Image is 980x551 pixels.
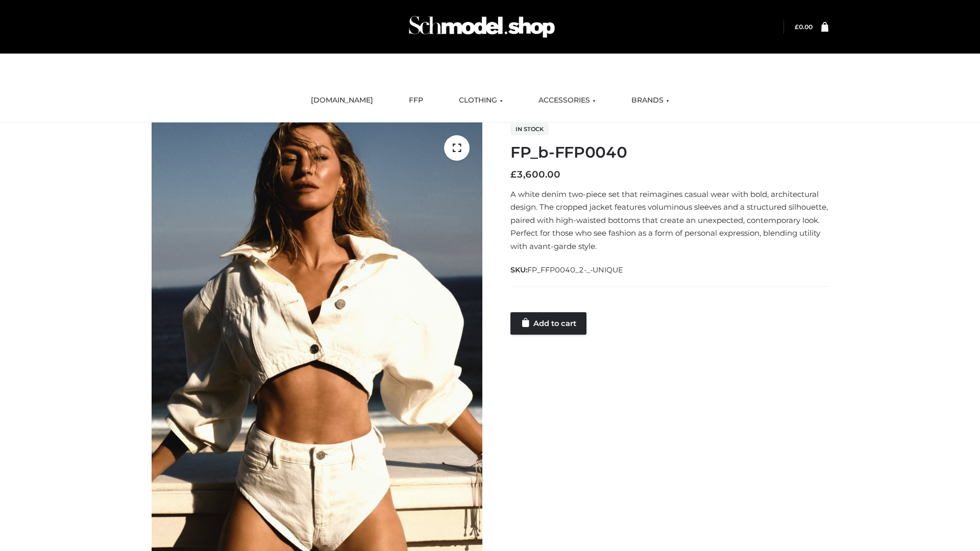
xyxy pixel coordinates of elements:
a: FFP [401,89,431,112]
a: BRANDS [624,89,677,112]
a: Add to cart [510,312,586,335]
span: £ [510,169,517,180]
p: A white denim two-piece set that reimagines casual wear with bold, architectural design. The crop... [510,188,828,253]
img: Schmodel Admin 964 [405,7,558,47]
a: £0.00 [795,23,813,31]
a: ACCESSORIES [531,89,603,112]
a: [DOMAIN_NAME] [303,89,381,112]
span: In stock [510,123,549,135]
bdi: 0.00 [795,23,813,31]
a: CLOTHING [451,89,510,112]
bdi: 3,600.00 [510,169,560,180]
span: FP_FFP0040_2-_-UNIQUE [527,265,623,274]
h1: FP_b-FFP0040 [510,143,828,162]
span: SKU: [510,264,624,276]
span: £ [795,23,799,31]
